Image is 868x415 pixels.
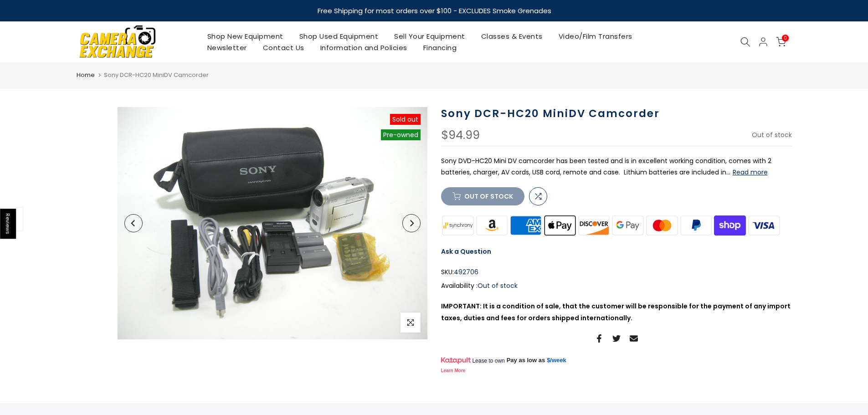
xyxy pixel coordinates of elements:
a: Contact Us [255,42,312,53]
a: Learn More [441,368,466,373]
img: paypal [679,215,713,237]
img: amazon payments [475,215,509,237]
a: Ask a Question [441,247,491,256]
a: Video/Film Transfers [550,31,640,42]
a: $/week [547,356,566,364]
strong: IMPORTANT: It is a condition of sale, that the customer will be responsible for the payment of an... [441,302,791,322]
a: Newsletter [199,42,255,53]
a: Financing [415,42,465,53]
a: Share on Facebook [595,333,603,344]
a: 0 [776,37,786,47]
span: Out of stock [752,130,792,139]
div: Availability : [441,280,792,292]
a: Home [77,71,95,80]
div: SKU: [441,266,792,278]
h1: Sony DCR-HC20 MiniDV Camcorder [441,107,792,120]
img: google pay [611,215,645,237]
p: Sony DVD-HC20 Mini DV camcorder has been tested and is in excellent working condition, comes with... [441,155,792,178]
span: Pay as low as [507,356,545,364]
a: Shop New Equipment [199,31,291,42]
img: american express [509,215,543,237]
span: 492706 [454,266,478,278]
strong: Free Shipping for most orders over $100 - EXCLUDES Smoke Grenades [317,6,551,15]
button: Read more [733,168,768,176]
img: discover [577,215,611,237]
img: Sony DCR-HC20 MiniDV Camcorder Video Equipment - Camcorders Sony 492706 [118,107,427,339]
img: apple pay [543,215,577,237]
span: 0 [782,35,789,41]
img: master [645,215,679,237]
div: $94.99 [441,129,480,141]
a: Share on Twitter [612,333,621,344]
img: visa [747,215,781,237]
button: Previous [124,214,143,232]
a: Sell Your Equipment [386,31,473,42]
span: Sony DCR-HC20 MiniDV Camcorder [104,71,209,79]
span: Lease to own [472,357,504,364]
a: Shop Used Equipment [291,31,386,42]
img: synchrony [441,215,475,237]
a: Classes & Events [473,31,550,42]
span: Out of stock [478,281,518,290]
a: Share on Email [630,333,638,344]
a: Information and Policies [312,42,415,53]
img: shopify pay [713,215,747,237]
button: Next [402,214,421,232]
